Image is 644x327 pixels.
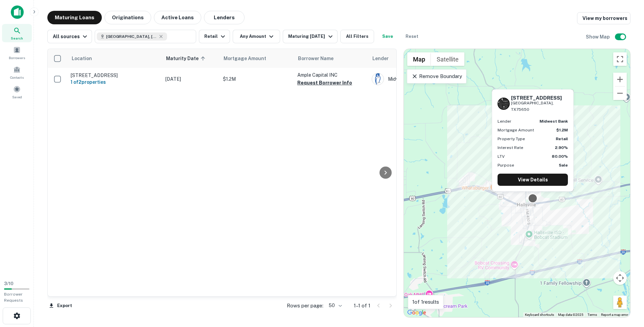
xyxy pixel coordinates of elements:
button: Active Loans [154,11,201,24]
p: Ample Capital INC [297,71,365,79]
button: Reset [401,30,423,43]
p: Property Type [498,136,525,142]
div: 0 0 [404,49,630,317]
a: Open this area in Google Maps (opens a new window) [406,308,428,317]
p: Remove Boundary [411,72,462,80]
p: [GEOGRAPHIC_DATA], TX75650 [511,100,568,113]
a: Saved [2,83,32,101]
strong: $1.2M [556,128,568,132]
h6: 1 of 2 properties [71,78,159,86]
img: picture [372,73,384,85]
span: Saved [12,94,22,100]
p: $1.2M [223,75,291,83]
p: [STREET_ADDRESS] [71,72,159,78]
th: Borrower Name [294,49,368,68]
div: 50 [326,301,343,310]
button: Maturing [DATE] [283,30,337,43]
button: Toggle fullscreen view [613,52,627,66]
button: Show street map [407,52,431,66]
iframe: Chat Widget [610,273,644,305]
a: Contacts [2,63,32,81]
p: Rows per page: [287,302,323,310]
button: Zoom in [613,73,627,86]
span: Maturity Date [166,54,207,62]
button: Save your search to get updates of matches that match your search criteria. [377,30,398,43]
a: Search [2,24,32,42]
span: Borrower Name [298,54,333,62]
p: Interest Rate [498,145,523,151]
div: All sources [53,32,89,41]
button: Any Amount [233,30,280,43]
button: Originations [105,11,151,24]
strong: 80.00% [552,154,568,159]
span: 3 / 10 [4,281,14,286]
a: Report a map error [601,313,628,317]
span: Search [11,35,23,41]
span: Borrowers [9,55,25,60]
a: View my borrowers [577,12,630,24]
button: All Filters [340,30,374,43]
button: Show satellite imagery [431,52,464,66]
p: [DATE] [165,75,216,83]
div: Midwest Bank [372,73,473,85]
img: capitalize-icon.png [11,5,24,19]
button: Maturing Loans [47,11,102,24]
strong: Sale [559,163,568,168]
p: Lender [498,118,511,124]
button: Lenders [204,11,245,24]
strong: Retail [556,136,568,141]
a: View Details [498,174,568,186]
p: 1 of 1 results [412,298,439,306]
span: Borrower Requests [4,292,23,303]
span: [GEOGRAPHIC_DATA], [GEOGRAPHIC_DATA] [106,33,157,40]
button: Map camera controls [613,271,627,285]
p: LTV [498,153,505,159]
h6: Show Map [586,33,611,41]
button: Keyboard shortcuts [525,312,554,317]
th: Maturity Date [162,49,220,68]
span: Contacts [10,75,24,80]
a: Borrowers [2,44,32,62]
button: Request Borrower Info [297,79,352,87]
span: Location [71,54,92,62]
strong: 2.90% [555,145,568,150]
th: Location [67,49,162,68]
th: Mortgage Amount [220,49,294,68]
p: Purpose [498,162,514,168]
button: Zoom out [613,86,627,100]
button: All sources [47,30,92,43]
strong: midwest bank [539,119,568,124]
div: Maturing [DATE] [288,32,334,41]
button: Retail [199,30,230,43]
th: Lender [368,49,477,68]
span: Map data ©2025 [558,313,583,317]
p: 1–1 of 1 [354,302,370,310]
p: Mortgage Amount [498,127,534,133]
span: Lender [372,54,389,62]
button: Export [47,301,74,311]
h6: [STREET_ADDRESS] [511,95,568,101]
a: Terms (opens in new tab) [588,313,597,317]
img: Google [406,308,428,317]
span: Mortgage Amount [224,54,275,62]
